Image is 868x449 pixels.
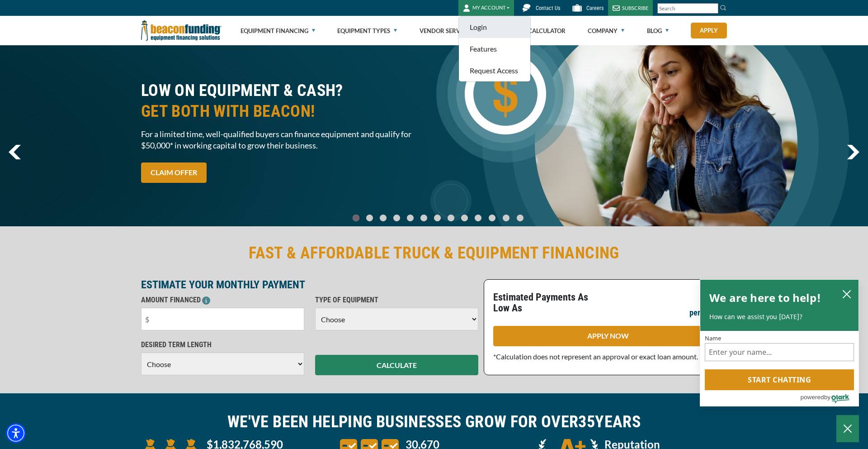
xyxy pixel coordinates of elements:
[705,335,854,341] label: Name
[689,307,723,318] p: per month
[493,352,698,361] span: *Calculation does not represent an approval or exact loan amount.
[337,16,397,45] a: Equipment Types
[493,326,723,346] a: APPLY NOW
[315,355,478,375] button: CALCULATE
[709,5,716,12] a: Clear search text
[459,38,530,60] a: Features
[378,214,389,222] a: Go To Slide 2
[315,295,478,306] p: TYPE OF EQUIPMENT
[241,16,315,45] a: Equipment Financing
[9,145,21,159] img: Left Navigator
[473,214,484,222] a: Go To Slide 9
[459,16,530,38] a: Login
[657,3,718,14] input: Search
[141,16,222,45] img: Beacon Funding Corporation logo
[432,214,443,222] a: Go To Slide 6
[364,214,375,222] a: Go To Slide 1
[141,129,429,151] span: For a limited time, well-qualified buyers can finance equipment and qualify for $50,000* in worki...
[6,423,26,443] div: Accessibility Menu
[405,214,416,222] a: Go To Slide 4
[351,214,362,222] a: Go To Slide 0
[836,415,859,442] button: Close Chatbox
[691,23,727,38] a: Apply
[141,101,429,122] span: GET BOTH WITH BEACON!
[141,339,304,350] p: DESIRED TERM LENGTH
[500,214,512,222] a: Go To Slide 11
[709,289,821,307] h2: We are here to help!
[514,214,526,222] a: Go To Slide 12
[705,369,854,390] button: Start chatting
[141,411,727,432] h2: WE'VE BEEN HELPING BUSINESSES GROW FOR OVER YEARS
[392,214,402,222] a: Go To Slide 3
[705,343,854,361] input: Name
[709,312,849,321] p: How can we assist you [DATE]?
[847,145,859,159] img: Right Navigator
[419,214,429,222] a: Go To Slide 5
[141,308,304,330] input: $
[800,391,859,406] a: Powered by Olark
[578,412,595,431] span: 35
[536,5,560,11] span: Contact Us
[141,80,429,122] h2: LOW ON EQUIPMENT & CASH?
[420,16,479,45] a: Vendor Services
[486,214,498,222] a: Go To Slide 10
[501,16,566,45] a: Finance Calculator
[847,145,859,159] a: next
[588,16,624,45] a: Company
[586,5,604,11] span: Careers
[141,162,207,183] a: CLAIM OFFER
[720,4,727,11] img: Search
[141,295,304,306] p: AMOUNT FINANCED
[141,243,727,263] h2: FAST & AFFORDABLE TRUCK & EQUIPMENT FINANCING
[459,214,470,222] a: Go To Slide 8
[459,60,530,81] a: Request Access
[141,279,478,290] p: ESTIMATE YOUR MONTHLY PAYMENT
[493,292,603,314] p: Estimated Payments As Low As
[700,279,859,407] div: olark chatbox
[647,16,669,45] a: Blog
[800,392,824,403] span: powered
[824,392,830,403] span: by
[9,145,21,159] a: previous
[840,287,854,300] button: close chatbox
[446,214,457,222] a: Go To Slide 7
